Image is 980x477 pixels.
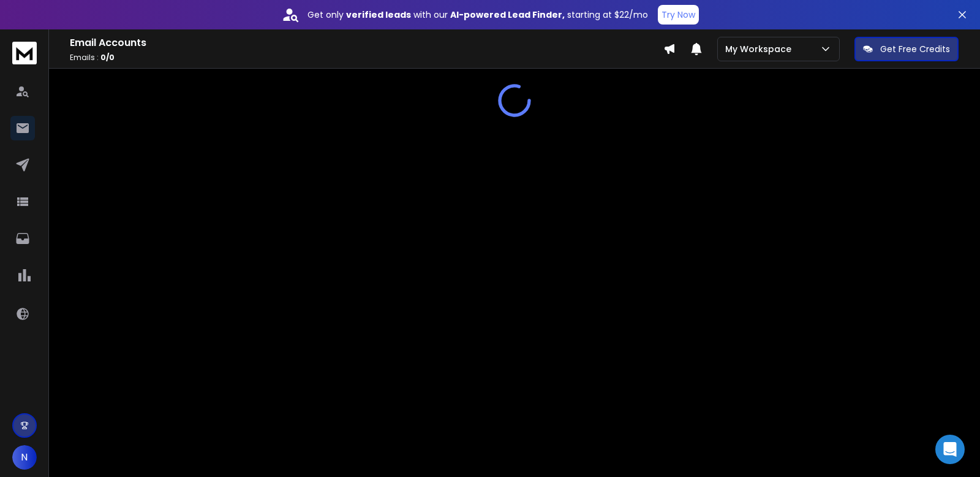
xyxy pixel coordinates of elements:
p: My Workspace [725,43,796,55]
p: Emails : [70,53,663,63]
h1: Email Accounts [70,36,663,50]
p: Try Now [661,9,695,21]
img: logo [12,42,37,64]
button: Get Free Credits [854,37,959,61]
button: Try Now [658,5,699,25]
p: Get Free Credits [880,43,950,55]
strong: AI-powered Lead Finder, [450,9,565,21]
span: 0 / 0 [100,52,115,63]
button: N [12,445,37,470]
p: Get only with our starting at $22/mo [307,9,648,21]
strong: verified leads [346,9,411,21]
div: Open Intercom Messenger [935,435,965,464]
